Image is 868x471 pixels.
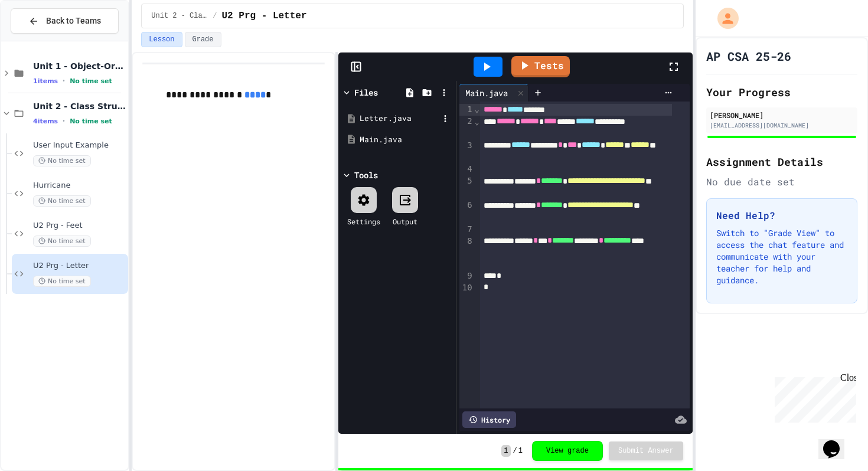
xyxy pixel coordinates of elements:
span: Unit 2 - Class Structure and Design [33,101,126,112]
span: No time set [70,77,112,85]
span: Submit Answer [618,446,674,456]
div: Output [393,216,417,227]
button: View grade [532,441,603,461]
span: 1 items [33,77,58,85]
div: 5 [459,175,474,199]
div: 2 [459,116,474,139]
div: 10 [459,282,474,294]
div: 8 [459,235,474,271]
span: Fold line [474,104,480,114]
span: Unit 2 - Class Structure and Design [151,11,208,21]
span: 1 [518,446,523,456]
iframe: chat widget [818,424,856,459]
span: 4 items [33,117,58,125]
div: 7 [459,224,474,235]
span: No time set [33,195,91,207]
span: No time set [33,155,91,166]
iframe: chat widget [770,372,856,423]
div: Main.java [459,84,528,102]
h2: Your Progress [706,84,857,100]
div: My Account [705,5,742,32]
span: Hurricane [33,181,126,191]
span: No time set [33,276,91,287]
div: [EMAIL_ADDRESS][DOMAIN_NAME] [710,121,854,130]
div: History [462,411,516,428]
span: U2 Prg - Letter [33,261,126,271]
div: Chat with us now!Close [5,5,81,75]
p: Switch to "Grade View" to access the chat feature and communicate with your teacher for help and ... [716,227,847,286]
div: Settings [347,216,380,227]
div: 1 [459,104,474,116]
h1: AP CSA 25-26 [706,48,791,64]
button: Submit Answer [609,441,683,460]
span: • [63,76,65,86]
span: / [513,446,517,456]
span: U2 Prg - Letter [222,9,307,23]
span: U2 Prg - Feet [33,221,126,231]
span: User Input Example [33,140,126,151]
div: Letter.java [360,113,439,125]
span: Back to Teams [46,15,101,27]
div: 9 [459,270,474,282]
div: No due date set [706,175,857,189]
button: Lesson [141,32,182,47]
div: Tools [354,169,378,181]
div: [PERSON_NAME] [710,110,854,120]
div: 6 [459,199,474,224]
div: 3 [459,140,474,164]
div: Main.java [459,87,514,99]
div: Files [354,86,378,99]
span: Unit 1 - Object-Oriented Programming [33,61,126,71]
button: Back to Teams [11,8,119,34]
h2: Assignment Details [706,153,857,170]
a: Tests [511,56,570,77]
div: Main.java [360,134,452,146]
span: / [213,11,217,21]
button: Grade [185,32,221,47]
span: No time set [70,117,112,125]
span: Fold line [474,117,480,126]
h3: Need Help? [716,208,847,223]
span: 1 [501,445,510,457]
span: • [63,116,65,126]
div: 4 [459,163,474,175]
span: No time set [33,235,91,247]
